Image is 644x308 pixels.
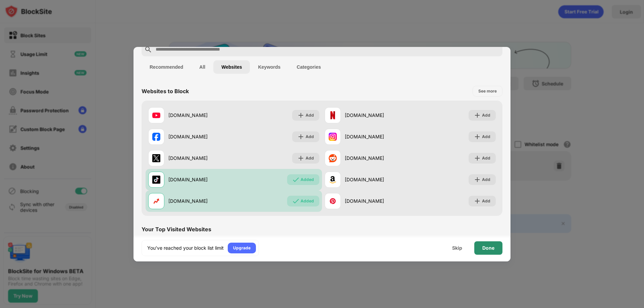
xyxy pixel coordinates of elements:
div: Add [482,198,490,204]
div: Add [482,155,490,162]
div: You’ve reached your block list limit [147,245,224,251]
img: favicons [152,133,160,141]
div: [DOMAIN_NAME] [168,133,234,140]
div: Upgrade [233,245,251,251]
div: Websites to Block [142,88,189,95]
div: [DOMAIN_NAME] [345,176,410,183]
div: [DOMAIN_NAME] [345,155,410,162]
img: favicons [329,197,337,205]
button: All [191,60,213,74]
div: Added [301,198,314,204]
div: Add [306,112,314,119]
div: See more [478,88,497,95]
img: favicons [152,111,160,119]
div: Add [306,155,314,162]
button: Recommended [142,60,191,74]
div: Add [482,133,490,140]
button: Keywords [250,60,288,74]
div: Added [301,176,314,183]
button: Categories [288,60,329,74]
div: Skip [452,245,462,251]
div: Your Top Visited Websites [142,226,211,233]
div: [DOMAIN_NAME] [168,197,234,204]
img: favicons [152,197,160,205]
img: favicons [329,111,337,119]
button: Websites [213,60,250,74]
div: Add [306,133,314,140]
img: search.svg [144,46,152,54]
div: [DOMAIN_NAME] [345,133,410,140]
img: favicons [329,176,337,184]
img: favicons [329,133,337,141]
div: [DOMAIN_NAME] [168,176,234,183]
div: Add [482,112,490,119]
div: [DOMAIN_NAME] [345,197,410,204]
img: favicons [329,154,337,162]
div: [DOMAIN_NAME] [168,112,234,119]
div: Add [482,176,490,183]
div: [DOMAIN_NAME] [345,112,410,119]
div: Done [482,245,494,251]
img: favicons [152,154,160,162]
div: [DOMAIN_NAME] [168,155,234,162]
img: favicons [152,176,160,184]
